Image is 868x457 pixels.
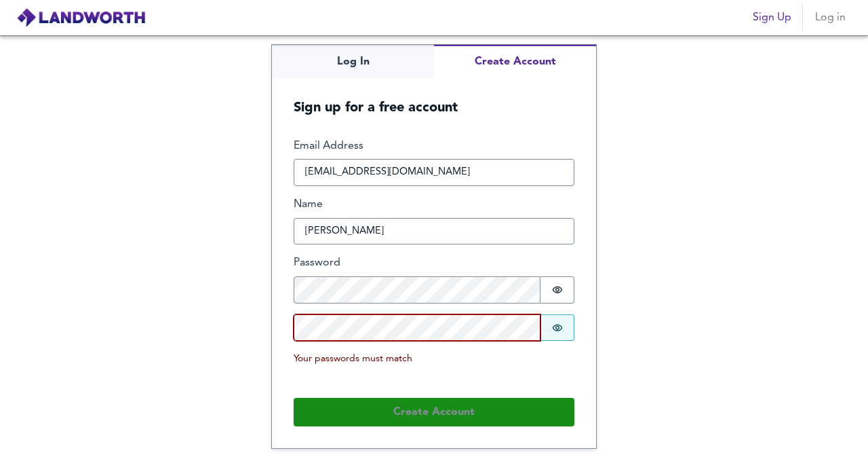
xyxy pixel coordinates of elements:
[294,255,574,271] label: Password
[747,4,797,31] button: Sign Up
[814,8,846,27] span: Log in
[540,314,574,342] button: Show password
[294,218,574,245] input: What should we call you?
[294,139,574,154] label: Email Address
[272,45,434,78] button: Log In
[272,78,596,117] h5: Sign up for a free account
[294,159,574,186] input: How can we reach you?
[540,276,574,304] button: Show password
[434,45,596,78] button: Create Account
[294,398,574,426] button: Create Account
[808,4,852,31] button: Log in
[16,7,146,28] img: logo
[294,197,574,213] label: Name
[753,8,791,27] span: Sign Up
[294,352,574,365] p: Your passwords must match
